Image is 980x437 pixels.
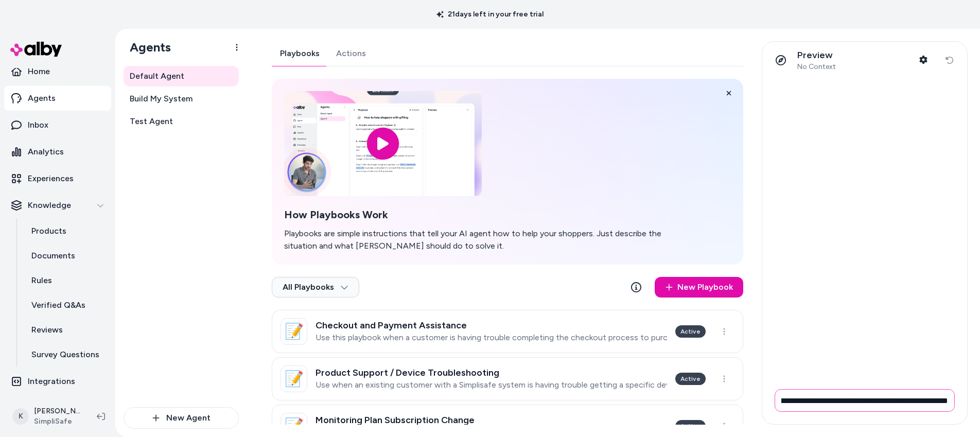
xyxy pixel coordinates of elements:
[675,373,706,385] div: Active
[21,268,111,293] a: Rules
[28,119,48,131] p: Inbox
[124,111,239,132] a: Test Agent
[21,243,111,268] a: Documents
[272,277,359,298] button: All Playbooks
[283,282,348,292] span: All Playbooks
[21,342,111,367] a: Survey Questions
[4,59,111,84] a: Home
[272,357,743,400] a: 📝Product Support / Device TroubleshootingUse when an existing customer with a Simplisafe system i...
[10,42,62,57] img: alby Logo
[4,369,111,394] a: Integrations
[28,375,75,388] p: Integrations
[34,406,80,416] p: [PERSON_NAME]
[675,420,706,432] div: Active
[281,365,307,392] div: 📝
[12,408,29,425] span: K
[655,277,743,298] a: New Playbook
[28,172,74,185] p: Experiences
[4,193,111,218] button: Knowledge
[28,65,50,78] p: Home
[430,9,550,20] p: 21 days left in your free trial
[281,318,307,345] div: 📝
[21,293,111,318] a: Verified Q&As
[6,400,89,433] button: K[PERSON_NAME]SimpliSafe
[272,310,743,353] a: 📝Checkout and Payment AssistanceUse this playbook when a customer is having trouble completing th...
[797,62,836,72] span: No Context
[31,225,66,237] p: Products
[28,92,56,104] p: Agents
[21,219,111,243] a: Products
[31,274,52,287] p: Rules
[31,324,63,336] p: Reviews
[130,115,173,128] span: Test Agent
[124,66,239,86] a: Default Agent
[675,325,706,338] div: Active
[4,113,111,137] a: Inbox
[316,368,667,378] h3: Product Support / Device Troubleshooting
[4,139,111,164] a: Analytics
[31,299,85,311] p: Verified Q&As
[797,49,836,61] p: Preview
[28,146,64,158] p: Analytics
[21,318,111,342] a: Reviews
[28,199,71,212] p: Knowledge
[272,41,328,66] a: Playbooks
[121,40,171,55] h1: Agents
[328,41,374,66] a: Actions
[316,320,667,330] h3: Checkout and Payment Assistance
[316,415,667,425] h3: Monitoring Plan Subscription Change
[130,70,184,82] span: Default Agent
[316,333,667,343] p: Use this playbook when a customer is having trouble completing the checkout process to purchase t...
[4,166,111,191] a: Experiences
[316,380,667,390] p: Use when an existing customer with a Simplisafe system is having trouble getting a specific devic...
[31,348,99,361] p: Survey Questions
[124,89,239,109] a: Build My System
[775,389,955,412] input: Write your prompt here
[284,208,679,221] h2: How Playbooks Work
[31,250,75,262] p: Documents
[124,407,239,429] button: New Agent
[130,93,192,105] span: Build My System
[4,86,111,111] a: Agents
[34,416,80,427] span: SimpliSafe
[284,228,679,252] p: Playbooks are simple instructions that tell your AI agent how to help your shoppers. Just describ...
